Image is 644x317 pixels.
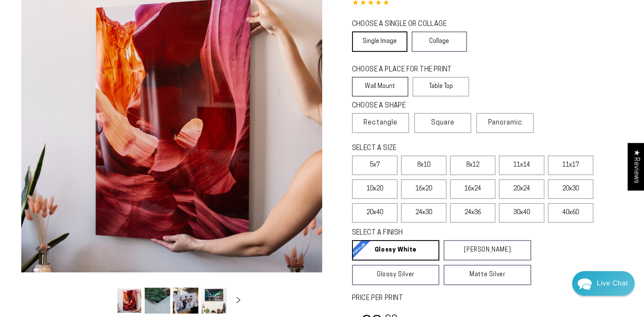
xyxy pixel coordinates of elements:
[352,240,440,260] a: Glossy White
[201,288,226,314] button: Load image 4 in gallery view
[352,20,459,29] legend: CHOOSE A SINGLE OR COLLAGE
[173,288,198,314] button: Load image 3 in gallery view
[444,240,531,260] a: [PERSON_NAME]
[548,156,593,175] label: 11x17
[401,156,447,175] label: 8x10
[352,101,463,111] legend: CHOOSE A SHAPE
[450,203,495,223] label: 24x36
[450,156,495,175] label: 8x12
[412,31,467,52] a: Collage
[229,292,248,310] button: Slide right
[597,271,628,296] div: Contact Us Directly
[352,156,398,175] label: 5x7
[401,203,447,223] label: 24x30
[352,65,461,75] legend: CHOOSE A PLACE FOR THE PRINT
[364,118,398,128] span: Rectangle
[488,119,522,126] span: Panoramic
[352,294,623,303] label: PRICE PER PRINT
[352,179,398,199] label: 10x20
[352,203,398,223] label: 20x40
[352,31,407,52] a: Single Image
[499,156,544,175] label: 11x14
[352,228,511,238] legend: SELECT A FINISH
[450,179,495,199] label: 16x24
[352,77,409,96] label: Wall Mount
[145,288,170,314] button: Load image 2 in gallery view
[548,203,593,223] label: 40x60
[499,179,544,199] label: 20x24
[548,179,593,199] label: 20x30
[431,118,455,128] span: Square
[628,143,644,190] div: Click to open Judge.me floating reviews tab
[352,265,440,285] a: Glossy Silver
[444,265,531,285] a: Matte Silver
[117,288,142,314] button: Load image 1 in gallery view
[412,77,469,96] label: Table Top
[352,144,511,153] legend: SELECT A SIZE
[499,203,544,223] label: 30x40
[572,271,635,296] div: Chat widget toggle
[95,292,114,310] button: Slide left
[401,179,447,199] label: 16x20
